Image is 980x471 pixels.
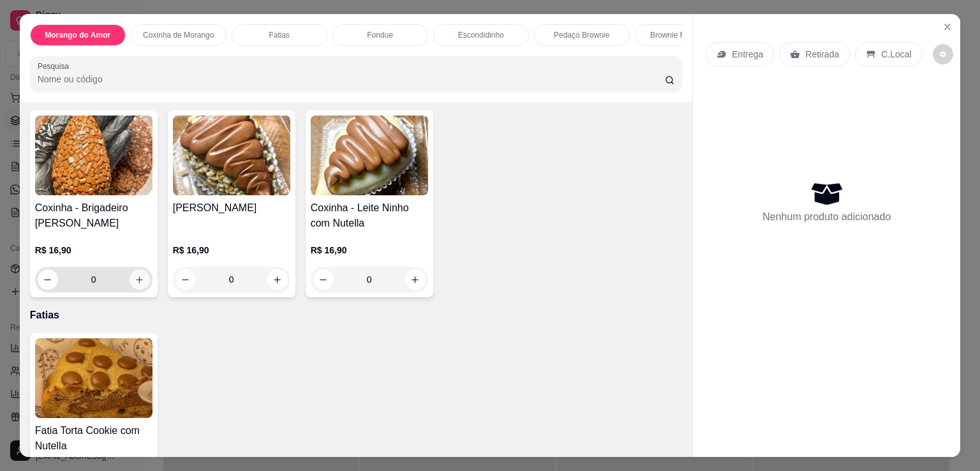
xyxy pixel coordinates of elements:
p: Entrega [732,48,763,61]
h4: Coxinha - Brigadeiro [PERSON_NAME] [35,200,152,231]
p: Escondidinho [458,30,504,40]
p: Nenhum produto adicionado [762,209,891,225]
p: Retirada [805,48,839,61]
img: product-image [35,338,152,418]
p: Pedaço Brownie [554,30,609,40]
p: Brownie Recheado [650,30,715,40]
p: Morango do Amor [45,30,110,40]
button: decrease-product-quantity [933,44,953,64]
button: increase-product-quantity [267,269,288,290]
img: product-image [173,116,290,195]
h4: Coxinha - Leite Ninho com Nutella [311,200,428,231]
p: R$ 16,90 [35,244,152,257]
button: decrease-product-quantity [175,269,196,290]
button: increase-product-quantity [405,269,426,290]
p: R$ 16,90 [173,244,290,257]
img: product-image [311,116,428,195]
button: decrease-product-quantity [313,269,334,290]
h4: Fatia Torta Cookie com Nutella [35,423,152,454]
p: Fondue [367,30,393,40]
img: product-image [35,116,152,195]
p: Fatias [30,308,683,323]
p: R$ 16,90 [311,244,428,257]
p: C.Local [881,48,911,61]
p: Fatias [269,30,290,40]
h4: [PERSON_NAME] [173,200,290,216]
button: increase-product-quantity [130,269,150,290]
button: Close [937,17,958,37]
button: decrease-product-quantity [38,269,58,290]
p: Coxinha de Morango [143,30,214,40]
label: Pesquisa [38,61,73,71]
input: Pesquisa [38,73,665,86]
